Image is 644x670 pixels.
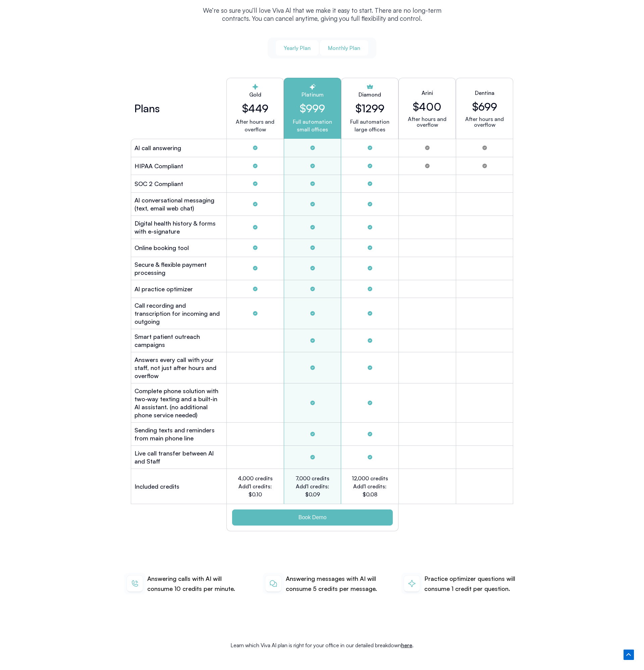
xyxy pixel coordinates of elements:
[232,90,278,99] h2: Gold
[284,44,311,52] span: Yearly Plan
[424,574,520,594] p: Practice optimizer questions will consume 1 credit per question.
[422,89,433,97] h2: Arini
[124,641,520,650] p: Learn which Viva AI plan is right for your office in our detailed breakdown .
[135,332,223,349] h2: Smart patient outreach campaigns
[289,102,335,115] h2: $999
[135,426,223,442] h2: Sending texts and reminders from main phone line
[135,162,183,170] h2: HIPAA Compliant
[135,285,193,293] h2: Al practice optimizer
[135,482,179,490] h2: Included credits
[232,102,278,115] h2: $449
[289,90,335,99] h2: Platinum
[462,116,507,128] p: After hours and overflow
[289,118,335,133] p: Full automation small offices
[299,515,327,520] span: Book Demo
[135,219,223,235] h2: Digital health history & forms with e-signature
[195,6,449,22] p: We’re so sure you’ll love Viva Al that we make it easy to start. There are no long-term contracts...
[350,118,389,133] p: Full automation large offices
[135,144,181,152] h2: Al call answering
[135,301,223,325] h2: Call recording and transcription for incoming and outgoing
[232,509,393,526] a: Book Demo
[401,642,412,649] a: here
[232,118,278,133] p: After hours and overflow
[135,180,183,188] h2: SOC 2 Compliant
[135,244,189,252] h2: Online booking tool
[134,104,160,112] h2: Plans
[413,100,441,113] h2: $400
[472,100,497,113] h2: $699
[356,102,384,115] h2: $1299
[237,474,274,498] h2: 4,000 credits Add'l credits: $0.10
[359,90,381,99] h2: Diamond
[404,116,450,128] p: After hours and overflow
[135,196,223,212] h2: Al conversational messaging (text, email web chat)
[286,574,381,594] p: Answering messages with AI will consume 5 credits per message.
[135,387,223,419] h2: Complete phone solution with two-way texting and a built-in Al assistant. (no additional phone se...
[294,474,331,498] h2: 7,000 credits Add'l credits: $0.09
[135,260,223,277] h2: Secure & flexible payment processing
[475,89,494,97] h2: Dentina
[328,44,360,52] span: Monthly Plan
[135,356,223,380] h2: Answers every call with your staff, not just after hours and overflow
[127,38,517,535] div: Tabs. Open items with Enter or Space, close with Escape and navigate using the Arrow keys.
[147,574,243,594] p: Answering calls with AI will consume 10 credits per minute.
[135,449,223,465] h2: Live call transfer between Al and Staff
[351,474,388,498] h2: 12,000 credits Add'l credits: $0.08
